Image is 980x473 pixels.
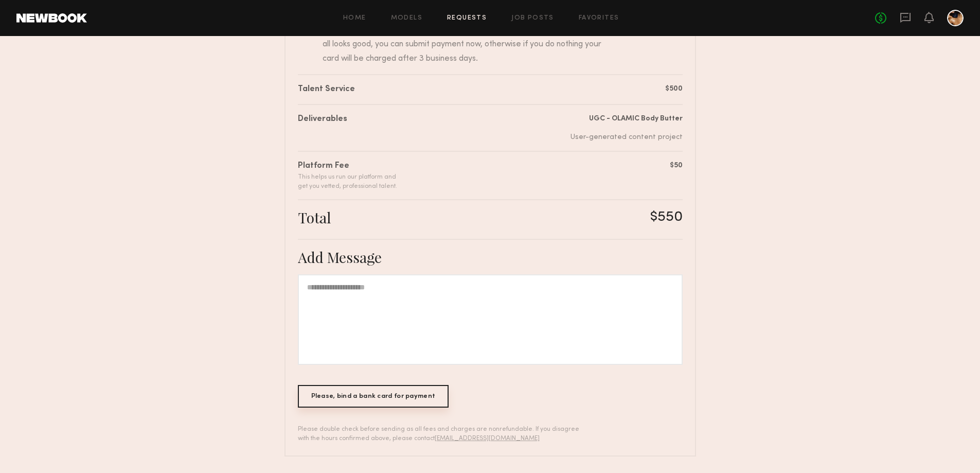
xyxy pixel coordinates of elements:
div: User-generated content project [571,132,683,143]
div: $500 [665,83,683,94]
a: Requests [447,15,487,22]
div: Platform Fee [298,160,397,172]
div: UGC - OLAMIC Body Butter [571,113,683,124]
a: Home [343,15,366,22]
a: Models [391,15,422,22]
div: Talent Service [298,83,355,96]
a: [EMAIL_ADDRESS][DOMAIN_NAME] [435,435,540,442]
div: This helps us run our platform and get you vetted, professional talent. [298,172,397,191]
div: Deliverables [298,113,347,126]
div: Please, bind a bank card for payment [298,385,449,408]
div: Please double check before sending as all fees and charges are nonrefundable. If you disagree wit... [298,425,586,443]
div: Total [298,208,331,226]
div: [PERSON_NAME] has submitted the following invoice. If you disagree with any of the details below ... [323,10,611,66]
div: $550 [650,208,683,226]
div: $50 [670,160,683,171]
a: Job Posts [511,15,554,22]
div: Add Message [298,248,683,266]
a: Favorites [579,15,619,22]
